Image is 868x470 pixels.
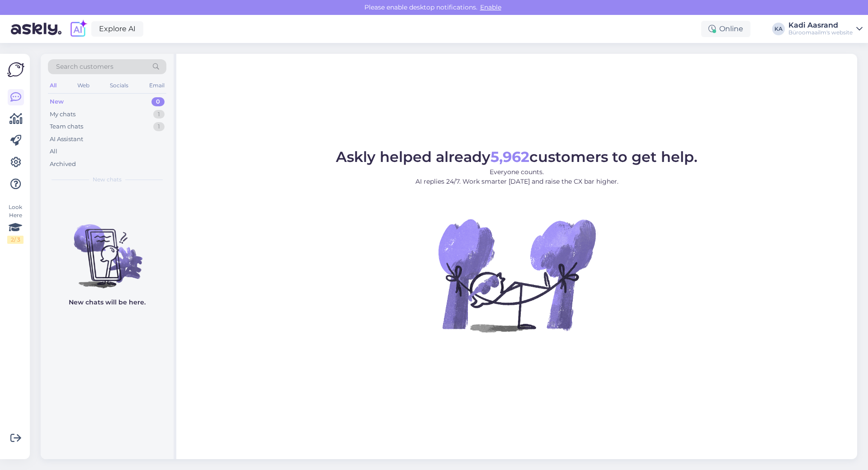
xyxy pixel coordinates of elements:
[69,19,88,38] img: explore-ai
[50,160,76,169] div: Archived
[491,148,529,166] b: 5,962
[69,298,146,307] p: New chats will be here.
[7,61,24,78] img: Askly Logo
[151,97,165,106] div: 0
[788,22,863,36] a: Kadi AasrandBüroomaailm's website
[772,23,785,35] div: KA
[153,122,165,131] div: 1
[7,203,24,244] div: Look Here
[50,135,83,144] div: AI Assistant
[147,80,166,91] div: Email
[788,29,853,36] div: Büroomaailm's website
[91,21,143,37] a: Explore AI
[50,97,64,106] div: New
[56,62,113,71] span: Search customers
[336,167,698,186] p: Everyone counts. AI replies 24/7. Work smarter [DATE] and raise the CX bar higher.
[108,80,130,91] div: Socials
[75,80,91,91] div: Web
[50,147,57,156] div: All
[788,22,853,29] div: Kadi Aasrand
[701,21,750,37] div: Online
[7,236,24,244] div: 2 / 3
[93,176,122,184] span: New chats
[336,148,698,166] span: Askly helped already customers to get help.
[48,80,58,91] div: All
[41,208,174,290] img: No chats
[50,110,75,119] div: My chats
[50,122,83,131] div: Team chats
[153,110,165,119] div: 1
[477,3,504,11] span: Enable
[435,194,598,356] img: No Chat active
